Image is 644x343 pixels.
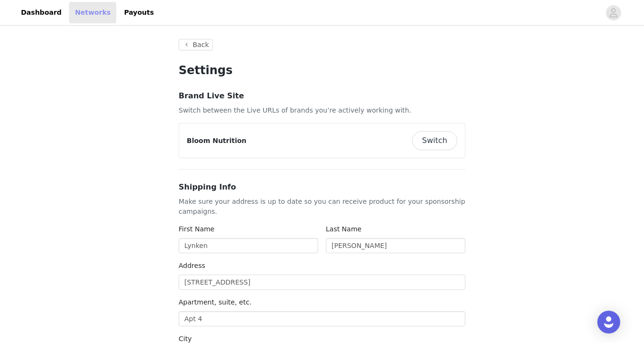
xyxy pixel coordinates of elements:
label: First Name [179,225,214,233]
label: Apartment, suite, etc. [179,298,252,306]
div: avatar [609,5,618,20]
a: Networks [69,2,116,23]
button: Switch [412,131,457,150]
input: Address [179,275,465,290]
label: City [179,335,191,343]
div: Open Intercom Messenger [597,311,620,333]
p: Bloom Nutrition [187,136,246,146]
h1: Settings [179,62,465,79]
label: Last Name [326,225,362,233]
input: Apartment, suite, etc. (optional) [179,311,465,326]
p: Switch between the Live URLs of brands you’re actively working with. [179,105,465,115]
a: Payouts [118,2,160,23]
a: Dashboard [15,2,67,23]
p: Make sure your address is up to date so you can receive product for your sponsorship campaigns. [179,197,465,217]
h3: Brand Live Site [179,90,465,102]
label: Address [179,262,205,269]
h3: Shipping Info [179,181,465,193]
button: Back [179,39,213,50]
